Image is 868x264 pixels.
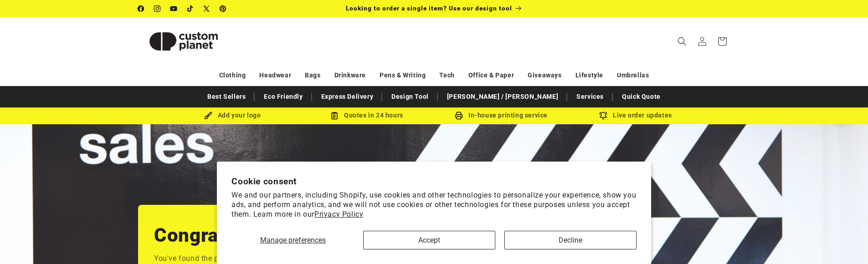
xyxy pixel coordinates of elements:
[330,112,339,120] img: Order Updates Icon
[439,67,454,83] a: Tech
[134,17,232,65] a: Custom Planet
[346,5,512,12] span: Looking to order a single item? Use our design tool
[260,236,326,244] span: Manage preferences
[259,67,291,83] a: Headwear
[434,110,569,121] div: In-house printing service
[442,89,563,105] a: [PERSON_NAME] / [PERSON_NAME]
[387,89,433,105] a: Design Tool
[300,110,434,121] div: Quotes in 24 hours
[455,112,463,120] img: In-house printing
[154,223,303,248] h2: Congratulations.
[317,89,378,105] a: Express Delivery
[231,176,637,187] h2: Cookie consent
[575,67,603,83] a: Lifestyle
[363,231,495,249] button: Accept
[305,67,320,83] a: Bags
[468,67,514,83] a: Office & Paper
[219,67,246,83] a: Clothing
[572,89,608,105] a: Services
[259,89,307,105] a: Eco Friendly
[334,67,366,83] a: Drinkware
[504,231,637,249] button: Decline
[314,210,363,218] a: Privacy Policy
[672,31,692,51] summary: Search
[231,231,354,249] button: Manage preferences
[231,191,637,219] p: We and our partners, including Shopify, use cookies and other technologies to personalize your ex...
[380,67,426,83] a: Pens & Writing
[138,21,229,62] img: Custom Planet
[203,89,250,105] a: Best Sellers
[617,89,665,105] a: Quick Quote
[617,67,649,83] a: Umbrellas
[165,110,300,121] div: Add your logo
[528,67,561,83] a: Giveaways
[599,112,607,120] img: Order updates
[204,112,212,120] img: Brush Icon
[569,110,703,121] div: Live order updates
